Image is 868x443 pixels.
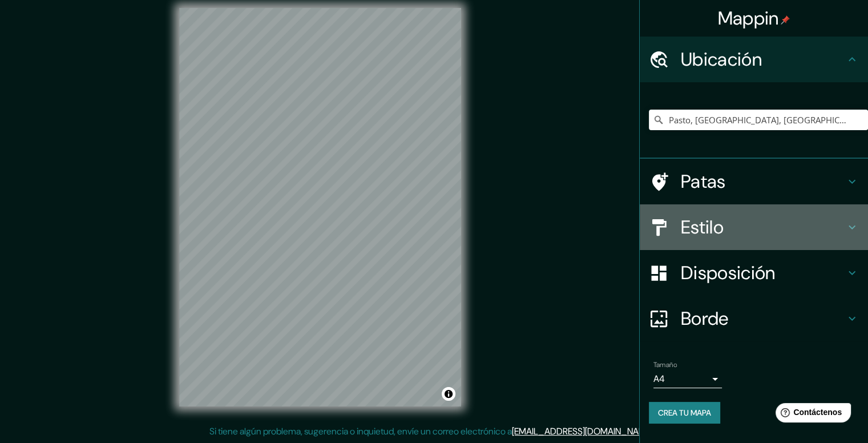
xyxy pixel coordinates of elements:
[649,110,868,130] input: Elige tu ciudad o zona
[681,261,775,285] font: Disposición
[681,170,726,194] font: Patas
[640,250,868,296] div: Disposición
[653,360,677,369] font: Tamaño
[512,425,653,437] a: [EMAIL_ADDRESS][DOMAIN_NAME]
[781,15,790,25] img: pin-icon.png
[209,425,512,437] font: Si tiene algún problema, sugerencia o inquietud, envíe un correo electrónico a
[179,8,461,406] canvas: Mapa
[658,408,711,418] font: Crea tu mapa
[640,37,868,82] div: Ubicación
[681,215,724,239] font: Estilo
[640,204,868,250] div: Estilo
[653,373,665,385] font: A4
[640,159,868,204] div: Patas
[649,402,720,424] button: Crea tu mapa
[681,307,729,331] font: Borde
[640,296,868,341] div: Borde
[718,6,779,30] font: Mappin
[766,398,855,430] iframe: Lanzador de widgets de ayuda
[653,370,722,388] div: A4
[681,47,762,71] font: Ubicación
[442,387,455,401] button: Activar o desactivar atribución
